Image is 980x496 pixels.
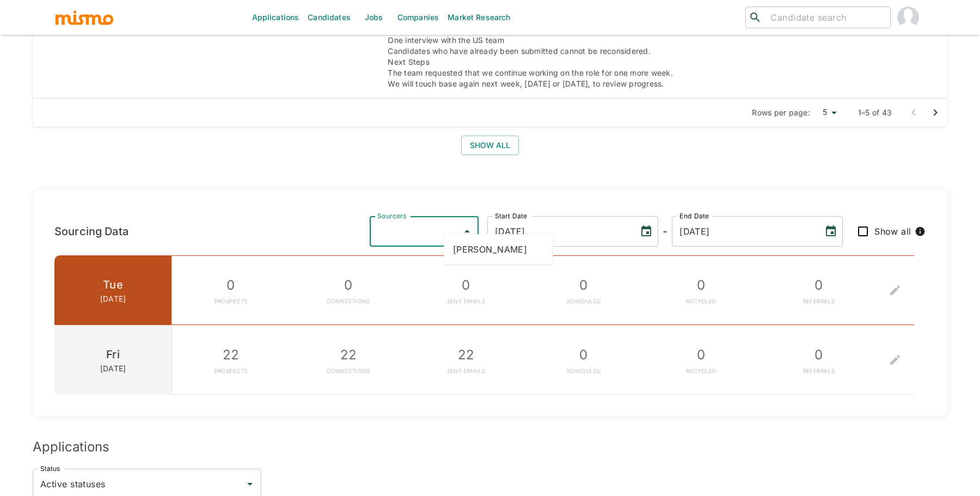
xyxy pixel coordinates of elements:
[242,476,258,492] button: Open
[686,366,716,376] p: RECYCLED
[915,226,926,237] svg: When checked, all metrics, including those with zero values, will be displayed.
[803,344,835,366] p: 0
[215,297,248,307] p: PROSPECTS
[100,293,126,304] p: [DATE]
[447,297,486,307] p: SENT EMAILS
[40,464,60,473] label: Status
[100,276,126,293] h6: Tue
[878,325,914,395] div: To edit the metrics, please select a sourcer first.
[635,221,657,242] button: Choose date, selected date is Aug 6, 2025
[215,274,248,297] p: 0
[663,223,667,240] h6: -
[924,102,946,124] button: Go to next page
[874,224,911,239] span: Show all
[377,211,406,221] label: Sourcers
[686,344,716,366] p: 0
[100,363,126,374] p: [DATE]
[803,297,835,307] p: REFERRALS
[686,297,716,307] p: RECYCLED
[567,297,601,307] p: SCHEDULED
[215,366,248,376] p: PROSPECTS
[100,346,126,363] h6: Fri
[447,274,486,297] p: 0
[33,438,947,456] h5: Applications
[679,211,709,221] label: End Date
[215,344,248,366] p: 22
[444,238,553,260] li: [PERSON_NAME]
[327,366,370,376] p: CONNECTIONS
[878,255,914,325] div: To edit the metrics, please select a sourcer first.
[487,216,631,247] input: MM/DD/YYYY
[686,274,716,297] p: 0
[803,366,835,376] p: REFERRALS
[858,107,892,118] p: 1–5 of 43
[327,297,370,307] p: CONNECTIONS
[567,274,601,297] p: 0
[567,366,601,376] p: SCHEDULED
[672,216,816,247] input: MM/DD/YYYY
[461,136,519,156] button: Show all
[54,223,128,240] h6: Sourcing Data
[460,224,475,239] button: Close
[327,344,370,366] p: 22
[447,344,486,366] p: 22
[752,107,810,118] p: Rows per page:
[567,344,601,366] p: 0
[814,105,841,120] div: 5
[820,221,842,242] button: Choose date, selected date is Aug 12, 2025
[766,10,886,25] input: Candidate search
[495,211,528,221] label: Start Date
[447,366,486,376] p: SENT EMAILS
[327,274,370,297] p: 0
[897,7,919,28] img: Daniela Zito
[54,9,114,26] img: logo
[803,274,835,297] p: 0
